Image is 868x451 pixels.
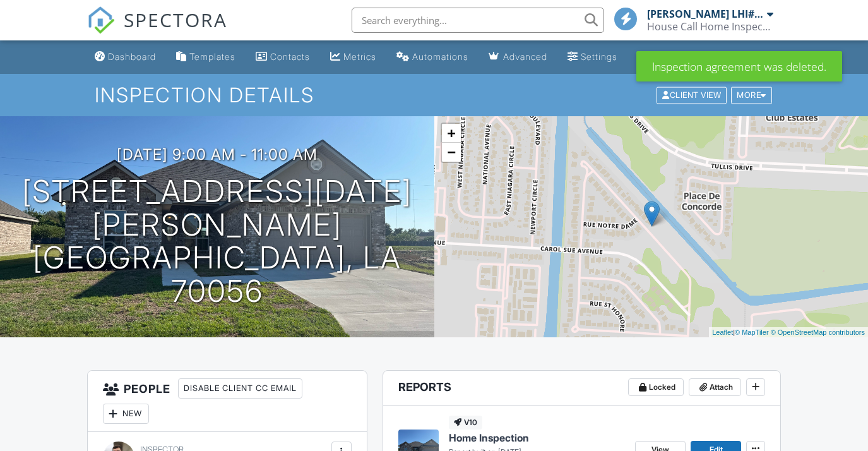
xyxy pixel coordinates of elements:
div: New [103,404,149,424]
a: Client View [655,90,730,99]
div: Advanced [503,51,547,62]
a: SPECTORA [87,17,227,44]
a: Settings [562,45,622,69]
a: Metrics [325,45,381,69]
h1: Inspection Details [95,84,773,106]
a: © OpenStreetMap contributors [771,328,865,336]
div: House Call Home Inspection [647,20,773,33]
a: Advanced [484,45,552,69]
a: Zoom in [442,124,461,143]
h3: [DATE] 9:00 am - 11:00 am [117,146,318,163]
a: © MapTiler [735,328,769,336]
h3: People [88,371,367,432]
div: Contacts [270,51,310,62]
a: Templates [171,45,241,69]
div: Automations [412,51,468,62]
h1: [STREET_ADDRESS][DATE][PERSON_NAME] [GEOGRAPHIC_DATA], LA 70056 [20,175,414,308]
a: Dashboard [90,45,161,69]
div: Settings [581,51,617,62]
div: Disable Client CC Email [178,378,302,399]
img: The Best Home Inspection Software - Spectora [87,6,115,34]
div: More [731,87,772,104]
input: Search everything... [352,8,604,33]
div: Templates [189,51,235,62]
span: SPECTORA [124,6,227,33]
a: Leaflet [712,328,733,336]
a: Contacts [251,45,315,69]
a: Zoom out [442,143,461,162]
div: Dashboard [108,51,156,62]
div: Inspection agreement was deleted. [636,51,842,81]
div: [PERSON_NAME] LHI#10852 [647,8,764,20]
a: Automations (Basic) [391,45,473,69]
div: | [709,327,868,338]
div: Client View [657,87,727,104]
div: Metrics [343,51,376,62]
